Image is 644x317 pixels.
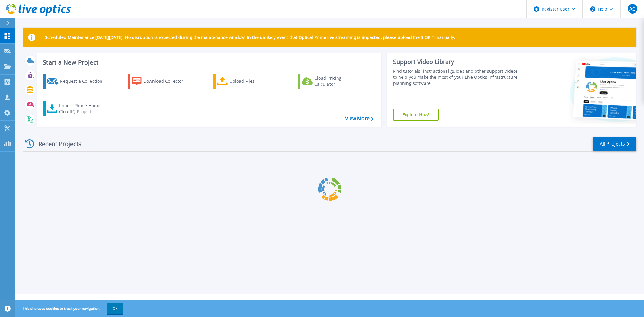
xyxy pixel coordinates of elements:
[393,109,439,121] a: Explore Now!
[629,6,635,11] span: AC
[23,136,90,151] div: Recent Projects
[213,74,280,89] a: Upload Files
[314,75,363,87] div: Cloud Pricing Calculator
[128,74,195,89] a: Download Collector
[298,74,365,89] a: Cloud Pricing Calculator
[143,75,192,87] div: Download Collector
[393,58,521,66] div: Support Video Library
[59,103,106,115] div: Import Phone Home CloudIQ Project
[393,68,521,86] div: Find tutorials, instructional guides and other support videos to help you make the most of your L...
[107,303,123,314] button: OK
[17,303,123,314] span: This site uses cookies to track your navigation.
[593,137,636,151] a: All Projects
[45,35,455,40] p: Scheduled Maintenance [DATE][DATE]: No disruption is expected during the maintenance window. In t...
[60,75,108,87] div: Request a Collection
[43,59,373,66] h3: Start a New Project
[229,75,278,87] div: Upload Files
[43,74,110,89] a: Request a Collection
[345,116,373,121] a: View More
